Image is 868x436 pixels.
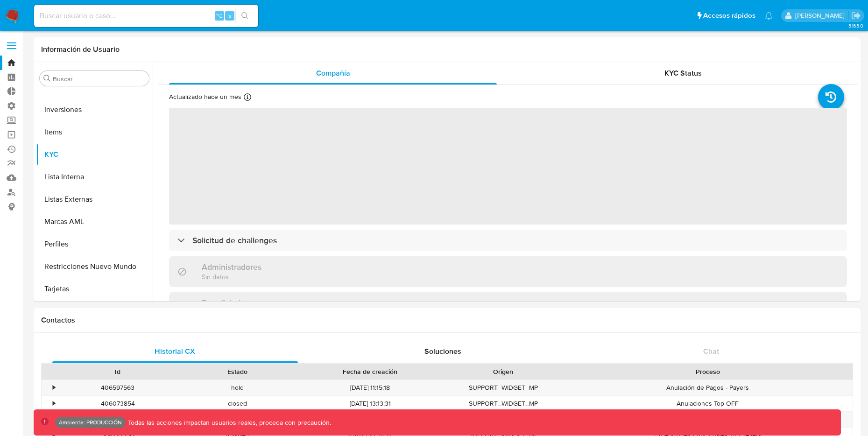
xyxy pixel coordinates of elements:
span: Accesos rápidos [703,11,755,21]
div: AdministradoresSin datos [169,256,847,287]
p: Ambiente: PRODUCCIÓN [59,421,122,424]
div: Solicitud de challenges [169,230,847,251]
h3: Solicitud de challenges [192,235,277,246]
span: ⌥ [216,11,223,20]
span: ‌ [169,108,847,225]
button: search-icon [235,9,254,22]
div: SUPPORT_WIDGET_MP [443,380,563,395]
h3: Administradores [202,262,261,272]
div: 406073854 [58,396,177,411]
div: Fecha de creación [303,367,437,376]
a: Notificaciones [765,12,773,20]
input: Buscar [53,75,145,83]
div: hold [177,380,297,395]
p: Actualizado hace un mes [169,92,241,101]
span: Historial CX [155,346,195,357]
div: • [53,383,55,392]
div: Anulaciones Top OFF [563,396,853,411]
div: SUPPORT_WIDGET_MP [443,396,563,411]
p: Sin datos [202,272,261,281]
button: Listas Externas [36,188,153,211]
button: Tarjetas [36,278,153,300]
div: Estado [184,367,290,376]
span: s [228,11,231,20]
div: Id [64,367,171,376]
input: Buscar usuario o caso... [34,10,258,22]
div: Proceso [570,367,846,376]
button: Perfiles [36,233,153,255]
p: luis.birchenz@mercadolibre.com [795,11,848,20]
button: Items [36,121,153,143]
div: • [53,399,55,408]
div: [DATE] 11:15:18 [297,380,443,395]
div: Origen [450,367,556,376]
button: KYC [36,143,153,166]
button: Buscar [43,75,51,82]
button: Inversiones [36,98,153,121]
span: KYC Status [664,68,702,78]
a: Salir [851,11,861,21]
h3: Beneficiarios [202,298,249,308]
p: Todas las acciones impactan usuarios reales, proceda con precaución. [126,418,331,427]
button: Restricciones Nuevo Mundo [36,255,153,278]
button: Marcas AML [36,211,153,233]
div: closed [177,396,297,411]
h1: Contactos [41,316,853,325]
div: Anulación de Pagos - Payers [563,380,853,395]
span: Soluciones [424,346,461,357]
span: Chat [703,346,719,357]
div: [DATE] 13:13:31 [297,396,443,411]
div: 406597563 [58,380,177,395]
button: Lista Interna [36,166,153,188]
h1: Información de Usuario [41,45,120,54]
div: Beneficiarios [169,292,847,323]
span: Compañía [316,68,350,78]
